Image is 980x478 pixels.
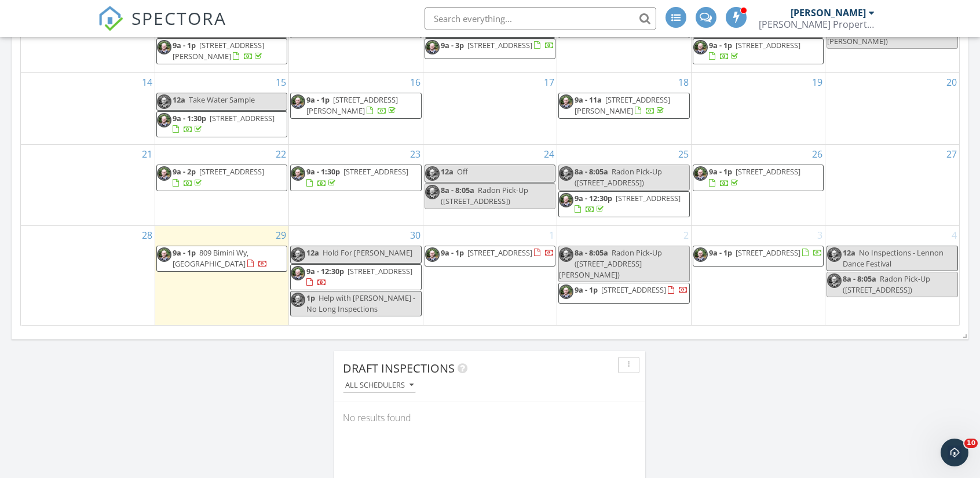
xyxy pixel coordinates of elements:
a: 9a - 1p [STREET_ADDRESS] [693,38,824,64]
a: Go to September 19, 2025 [810,73,825,92]
td: Go to September 24, 2025 [423,145,557,225]
a: 9a - 2p [STREET_ADDRESS] [173,166,264,188]
a: Go to September 22, 2025 [273,145,288,163]
span: 9a - 1p [709,40,732,50]
img: levi.jpg [157,166,171,181]
a: Go to September 21, 2025 [140,145,155,163]
img: levi.jpg [693,166,708,181]
span: No Inspections - Lennon Dance Festival [843,247,944,269]
a: Go to October 4, 2025 [949,226,959,245]
td: Go to October 1, 2025 [423,225,557,326]
span: 10 [964,439,978,448]
img: levi.jpg [291,166,305,181]
img: levi.jpg [157,247,171,262]
a: Go to September 17, 2025 [542,73,557,92]
span: 9a - 1p [709,247,732,258]
span: [STREET_ADDRESS] [736,247,800,258]
span: [STREET_ADDRESS] [736,166,800,177]
td: Go to September 17, 2025 [423,72,557,145]
span: 12a [843,247,855,258]
div: No results found [334,402,645,433]
span: 12a [441,166,454,177]
span: Radon Pick-Up ([STREET_ADDRESS]) [843,273,930,295]
a: 9a - 1:30p [STREET_ADDRESS] [290,165,421,191]
a: 9a - 11a [STREET_ADDRESS][PERSON_NAME] [558,93,689,119]
td: Go to September 19, 2025 [691,72,825,145]
button: All schedulers [343,378,416,393]
a: Go to September 24, 2025 [542,145,557,163]
span: 9a - 12:30p [306,266,344,276]
a: 9a - 1p 809 Bimini Wy, [GEOGRAPHIC_DATA] [173,247,268,269]
img: levi.jpg [425,185,440,199]
span: 9a - 1p [173,247,196,258]
a: Go to September 29, 2025 [273,226,288,245]
span: [STREET_ADDRESS] [616,193,681,203]
a: Go to September 30, 2025 [408,226,423,245]
td: Go to September 16, 2025 [289,72,423,145]
a: Go to September 20, 2025 [944,73,959,92]
span: 9a - 1:30p [173,113,206,123]
span: [STREET_ADDRESS] [210,113,275,123]
a: 9a - 1p [STREET_ADDRESS] [693,246,824,267]
span: [STREET_ADDRESS][PERSON_NAME] [306,94,398,116]
span: 809 Bimini Wy, [GEOGRAPHIC_DATA] [173,247,248,269]
img: levi.jpg [827,273,842,288]
span: [STREET_ADDRESS] [467,247,532,258]
a: Go to September 18, 2025 [676,73,691,92]
span: 8a - 8:05a [441,185,474,195]
span: 9a - 1p [709,166,732,177]
span: 9a - 11a [575,94,602,105]
a: Go to October 3, 2025 [815,226,825,245]
span: [STREET_ADDRESS] [467,40,532,50]
span: [STREET_ADDRESS][PERSON_NAME] [575,94,670,116]
span: [STREET_ADDRESS] [343,166,408,177]
a: Go to September 16, 2025 [408,73,423,92]
a: 9a - 1p [STREET_ADDRESS] [558,283,689,304]
a: Go to September 23, 2025 [408,145,423,163]
a: 9a - 1p 809 Bimini Wy, [GEOGRAPHIC_DATA] [156,246,287,272]
span: 9a - 1p [306,94,330,105]
img: levi.jpg [425,247,440,262]
span: 9a - 1p [173,40,196,50]
img: levi.jpg [291,293,305,307]
span: [STREET_ADDRESS] [736,40,800,50]
a: 9a - 1p [STREET_ADDRESS] [709,40,800,61]
a: SPECTORA [98,16,226,40]
td: Go to October 3, 2025 [691,225,825,326]
td: Go to September 14, 2025 [21,72,155,145]
td: Go to September 26, 2025 [691,145,825,225]
a: 9a - 1p [STREET_ADDRESS] [441,247,554,258]
iframe: Intercom live chat [941,439,968,466]
td: Go to September 30, 2025 [289,225,423,326]
td: Go to September 27, 2025 [825,145,959,225]
a: 9a - 1p [STREET_ADDRESS] [693,165,824,191]
img: levi.jpg [559,193,573,207]
span: Hold For [PERSON_NAME] [323,247,412,258]
span: 8a - 8:05a [575,166,608,177]
span: Take Water Sample [189,94,255,105]
td: Go to September 28, 2025 [21,225,155,326]
td: Go to September 25, 2025 [557,145,691,225]
img: levi.jpg [291,247,305,262]
td: Go to September 22, 2025 [155,145,288,225]
div: Sheldahl Property Inspections [759,19,875,30]
a: 9a - 1p [STREET_ADDRESS] [709,247,822,258]
span: 8a - 8:05a [575,247,608,258]
img: The Best Home Inspection Software - Spectora [98,6,123,31]
a: Go to September 14, 2025 [140,73,155,92]
a: Go to September 15, 2025 [273,73,288,92]
a: 9a - 1p [STREET_ADDRESS] [709,166,800,188]
a: 9a - 12:30p [STREET_ADDRESS] [290,264,421,290]
span: 9a - 2p [173,166,196,177]
img: levi.jpg [157,94,171,109]
img: levi.jpg [559,247,573,262]
img: levi.jpg [425,40,440,54]
img: levi.jpg [559,284,573,299]
td: Go to October 4, 2025 [825,225,959,326]
img: levi.jpg [157,40,171,54]
a: 9a - 3p [STREET_ADDRESS] [441,40,554,50]
img: levi.jpg [827,247,842,262]
span: 8a - 8:05a [843,273,876,284]
span: [STREET_ADDRESS] [348,266,412,276]
a: 9a - 2p [STREET_ADDRESS] [156,165,287,191]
